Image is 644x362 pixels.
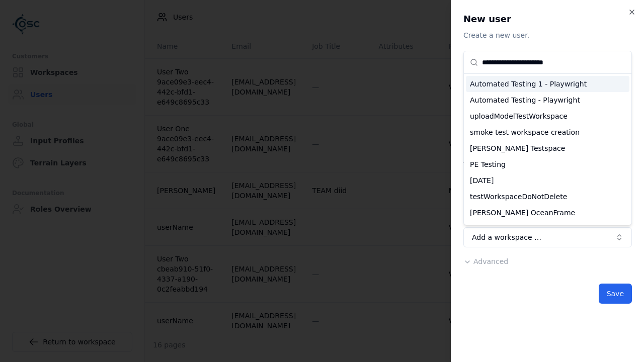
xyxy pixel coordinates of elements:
[466,205,629,221] div: [PERSON_NAME] OceanFrame
[466,92,629,108] div: Automated Testing - Playwright
[466,124,629,140] div: smoke test workspace creation
[464,74,631,225] div: Suggestions
[466,140,629,156] div: [PERSON_NAME] Testspace
[466,76,629,92] div: Automated Testing 1 - Playwright
[466,108,629,124] div: uploadModelTestWorkspace
[466,221,629,237] div: usama test 4
[466,156,629,172] div: PE Testing
[466,189,629,205] div: testWorkspaceDoNotDelete
[466,172,629,189] div: [DATE]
